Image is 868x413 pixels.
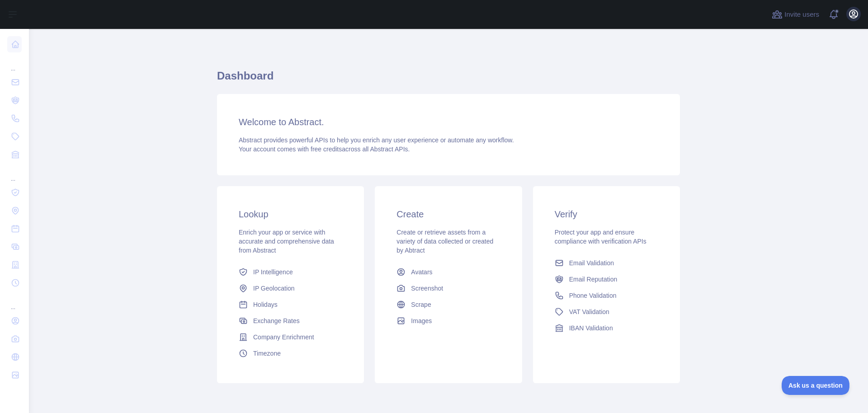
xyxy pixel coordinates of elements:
h3: Welcome to Abstract. [239,116,658,128]
h3: Lookup [239,208,342,221]
a: Timezone [235,345,346,361]
button: Invite users [770,7,821,22]
span: Enrich your app or service with accurate and comprehensive data from Abstract [239,229,334,254]
a: Screenshot [393,280,504,296]
span: Protect your app and ensure compliance with verification APIs [555,229,646,245]
a: Company Enrichment [235,329,346,345]
div: ... [7,293,22,311]
iframe: Toggle Customer Support [782,376,850,395]
span: Email Reputation [569,275,618,284]
a: Phone Validation [551,287,662,304]
span: Your account comes with across all Abstract APIs. [239,145,410,153]
span: IP Geolocation [253,284,295,293]
div: ... [7,164,22,183]
a: Exchange Rates [235,313,346,329]
div: ... [7,54,22,72]
span: Timezone [253,349,281,358]
span: free credits [311,145,342,153]
a: IP Intelligence [235,264,346,280]
span: Company Enrichment [253,333,314,342]
span: Invite users [784,9,819,20]
span: Holidays [253,300,278,309]
h1: Dashboard [217,69,680,90]
span: Phone Validation [569,291,617,300]
span: IP Intelligence [253,268,293,277]
h3: Create [396,208,500,221]
span: Screenshot [411,284,443,293]
a: Email Validation [551,255,662,271]
span: Abstract provides powerful APIs to help you enrich any user experience or automate any workflow. [239,136,514,144]
span: Scrape [411,300,431,309]
span: Images [411,316,432,325]
span: Avatars [411,268,432,277]
a: Avatars [393,264,504,280]
span: Exchange Rates [253,316,300,325]
a: Images [393,313,504,329]
span: VAT Validation [569,307,609,316]
a: IP Geolocation [235,280,346,296]
a: VAT Validation [551,304,662,320]
span: Create or retrieve assets from a variety of data collected or created by Abtract [396,229,493,254]
a: IBAN Validation [551,320,662,336]
a: Holidays [235,296,346,313]
span: Email Validation [569,258,614,268]
a: Scrape [393,296,504,313]
span: IBAN Validation [569,324,613,333]
a: Email Reputation [551,271,662,287]
h3: Verify [555,208,658,221]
